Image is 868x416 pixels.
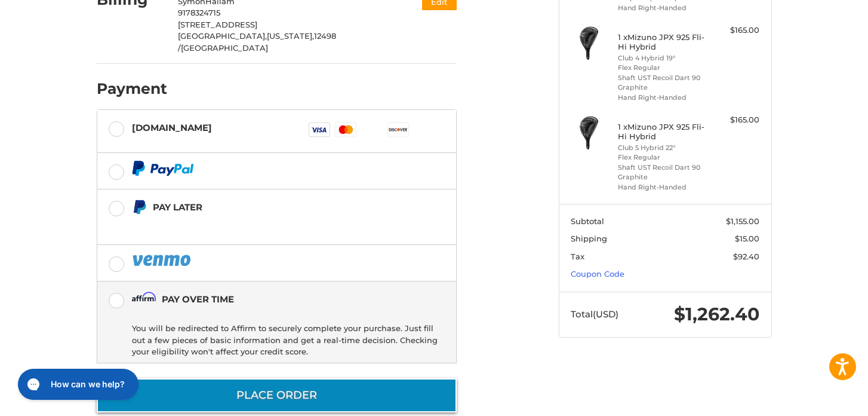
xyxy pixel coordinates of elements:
div: [DOMAIN_NAME] [132,118,212,137]
li: Hand Right-Handed [618,3,709,13]
iframe: Gorgias live chat messenger [12,365,142,404]
img: PayPal icon [132,161,194,176]
li: Flex Regular [618,152,709,163]
h4: 1 x Mizuno JPX 925 Fli-Hi Hybrid [618,32,709,52]
button: Place Order [97,378,457,412]
div: You will be redirected to Affirm to securely complete your purchase. Just fill out a few pieces o... [132,317,438,363]
li: Hand Right-Handed [618,182,709,192]
div: $165.00 [712,25,759,36]
li: Shaft UST Recoil Dart 90 Graphite [618,163,709,182]
span: 12498 / [178,31,336,53]
span: Shipping [571,234,607,243]
h4: 1 x Mizuno JPX 925 Fli-Hi Hybrid [618,122,709,142]
span: Subtotal [571,216,604,226]
span: $1,155.00 [726,216,759,226]
span: [GEOGRAPHIC_DATA], [178,31,267,41]
li: Club 5 Hybrid 22° [618,143,709,153]
div: Pay Later [153,197,381,217]
span: Total (USD) [571,308,618,320]
span: Tax [571,252,584,261]
span: $15.00 [735,234,759,243]
li: Hand Right-Handed [618,93,709,103]
img: PayPal icon [132,253,193,268]
img: Pay Later icon [132,200,147,215]
li: Flex Regular [618,63,709,73]
span: $1,262.40 [674,303,759,325]
span: [US_STATE], [267,31,314,41]
iframe: PayPal Message 1 [132,220,381,230]
div: $165.00 [712,114,759,126]
h2: Payment [97,79,167,98]
div: Pay over time [162,289,234,309]
li: Club 4 Hybrid 19° [618,53,709,63]
img: Affirm icon [132,292,156,307]
span: 9178324715 [178,8,220,17]
li: Shaft UST Recoil Dart 90 Graphite [618,73,709,93]
a: Coupon Code [571,269,624,279]
span: [STREET_ADDRESS] [178,20,257,29]
span: $92.40 [733,252,759,261]
span: [GEOGRAPHIC_DATA] [181,43,268,53]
